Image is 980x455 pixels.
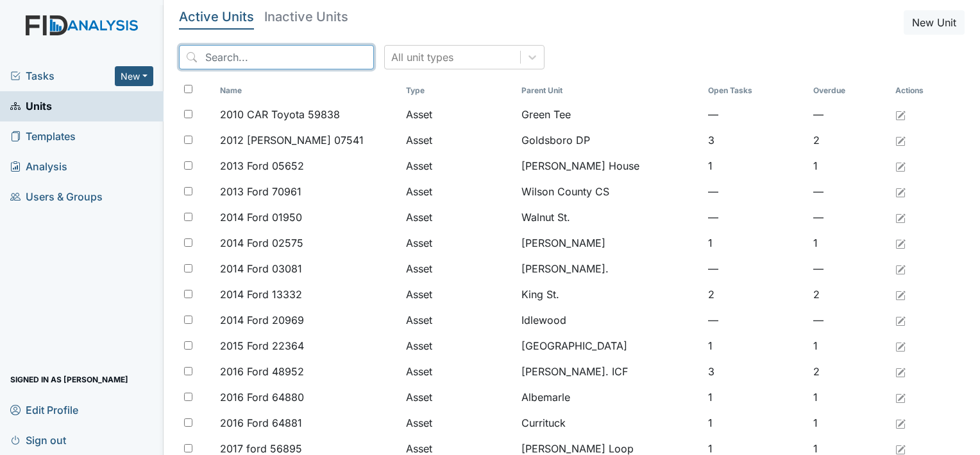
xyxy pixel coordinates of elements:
h5: Active Units [179,10,254,23]
td: 1 [703,333,809,359]
span: Edit Profile [10,400,78,420]
td: — [808,256,890,281]
td: Asset [401,153,516,179]
a: Edit [895,338,906,353]
td: Wilson County CS [516,179,702,204]
span: 2013 Ford 05652 [220,158,304,174]
td: — [808,204,890,230]
td: — [703,307,809,333]
a: Edit [895,158,906,174]
th: Toggle SortBy [808,80,890,102]
td: Asset [401,410,516,436]
td: Asset [401,230,516,256]
span: 2013 Ford 70961 [220,184,301,199]
td: — [808,179,890,204]
span: 2010 CAR Toyota 59838 [220,107,340,122]
td: King St. [516,281,702,307]
td: 1 [703,384,809,410]
td: — [703,256,809,281]
button: New Unit [904,10,965,35]
a: Tasks [10,68,115,84]
a: Edit [895,389,906,405]
div: All unit types [391,49,453,65]
td: [PERSON_NAME] [516,230,702,256]
td: — [703,204,809,230]
span: Analysis [10,157,67,177]
td: — [808,102,890,127]
td: [PERSON_NAME]. ICF [516,359,702,384]
td: Albemarle [516,384,702,410]
span: 2016 Ford 48952 [220,364,304,379]
td: [PERSON_NAME]. [516,256,702,281]
td: Asset [401,256,516,281]
a: Edit [895,312,906,328]
td: 1 [808,333,890,359]
th: Toggle SortBy [401,80,516,102]
td: 1 [808,410,890,436]
td: — [703,102,809,127]
td: Asset [401,307,516,333]
td: 1 [808,153,890,179]
span: 2015 Ford 22364 [220,338,304,353]
td: [PERSON_NAME] House [516,153,702,179]
td: 1 [703,410,809,436]
span: 2016 Ford 64880 [220,389,304,405]
a: Edit [895,235,906,251]
a: Edit [895,184,906,199]
td: Idlewood [516,307,702,333]
a: Edit [895,415,906,431]
a: Edit [895,107,906,122]
th: Toggle SortBy [215,80,401,102]
button: New [115,66,153,86]
span: 2014 Ford 13332 [220,287,302,302]
td: Walnut St. [516,204,702,230]
td: Green Tee [516,102,702,127]
td: Asset [401,204,516,230]
td: 2 [808,127,890,153]
input: Search... [179,45,374,69]
span: Units [10,96,52,116]
td: 1 [703,153,809,179]
td: 1 [808,384,890,410]
a: Edit [895,261,906,276]
span: 2014 Ford 01950 [220,210,302,225]
span: Signed in as [PERSON_NAME] [10,370,128,389]
span: Sign out [10,430,66,450]
td: Currituck [516,410,702,436]
span: 2016 Ford 64881 [220,415,302,431]
span: 2012 [PERSON_NAME] 07541 [220,132,364,148]
td: 1 [703,230,809,256]
a: Edit [895,132,906,148]
a: Edit [895,364,906,379]
span: 2014 Ford 20969 [220,312,304,328]
td: — [703,179,809,204]
input: Toggle All Rows Selected [184,85,192,93]
td: 2 [808,281,890,307]
td: 3 [703,127,809,153]
h5: Inactive Units [264,10,348,23]
td: Asset [401,359,516,384]
td: Asset [401,179,516,204]
span: 2014 Ford 03081 [220,261,302,276]
span: Templates [10,127,76,147]
th: Toggle SortBy [516,80,702,102]
td: Goldsboro DP [516,127,702,153]
span: 2014 Ford 02575 [220,235,303,251]
span: Users & Groups [10,187,103,207]
td: 2 [808,359,890,384]
a: Edit [895,210,906,225]
td: Asset [401,333,516,359]
td: Asset [401,281,516,307]
td: — [808,307,890,333]
th: Actions [890,80,954,102]
th: Toggle SortBy [703,80,809,102]
td: Asset [401,127,516,153]
a: Edit [895,287,906,302]
td: 3 [703,359,809,384]
td: 2 [703,281,809,307]
td: [GEOGRAPHIC_DATA] [516,333,702,359]
td: Asset [401,102,516,127]
td: Asset [401,384,516,410]
td: 1 [808,230,890,256]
